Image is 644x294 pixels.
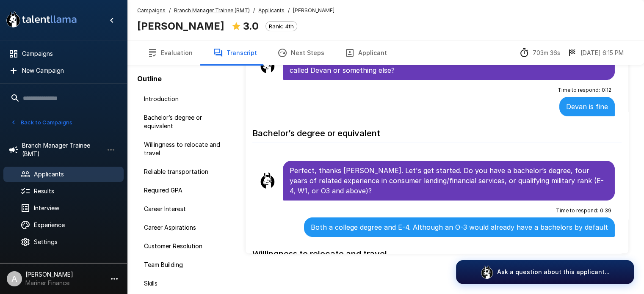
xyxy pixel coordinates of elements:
[566,102,608,112] p: Devan is fine
[144,205,229,213] span: Career Interest
[334,41,397,65] button: Applicant
[266,23,297,30] span: Rank: 4th
[259,57,276,74] img: llama_clean.png
[580,49,624,57] p: [DATE] 6:15 PM
[137,164,235,179] div: Reliable transportation
[288,6,290,15] span: /
[567,48,624,58] div: The date and time when the interview was completed
[558,86,600,94] span: Time to respond :
[290,165,608,196] p: Perfect, thanks [PERSON_NAME]. Let's get started. Do you have a bachelor’s degree, four years of ...
[137,220,235,235] div: Career Aspirations
[137,110,235,134] div: Bachelor’s degree or equivalent
[144,95,229,103] span: Introduction
[137,91,235,107] div: Introduction
[497,268,610,276] p: Ask a question about this applicant...
[252,240,622,263] h6: Willingness to relocate and travel
[144,223,229,232] span: Career Aspirations
[137,74,162,83] b: Outline
[174,7,250,14] u: Branch Manager Trainee (BMT)
[556,206,598,215] span: Time to respond :
[137,137,235,161] div: Willingness to relocate and travel
[533,49,560,57] p: 703m 36s
[203,41,267,65] button: Transcript
[137,20,224,32] b: [PERSON_NAME]
[293,6,334,15] span: [PERSON_NAME]
[602,86,611,94] span: 0 : 12
[169,6,171,15] span: /
[519,48,560,58] div: The time between starting and completing the interview
[137,41,203,65] button: Evaluation
[311,222,608,232] p: Both a college degree and E-4. Although an O-3 would already have a bachelors by default
[267,41,334,65] button: Next Steps
[144,242,229,250] span: Customer Resolution
[243,20,259,32] b: 3.0
[290,55,608,75] p: For help and tips, click the question bubble at the bottom of the screen. Do you prefer to be cal...
[258,7,285,14] u: Applicants
[137,183,235,198] div: Required GPA
[144,113,229,130] span: Bachelor’s degree or equivalent
[144,140,229,157] span: Willingness to relocate and travel
[252,120,622,142] h6: Bachelor’s degree or equivalent
[253,6,255,15] span: /
[600,206,611,215] span: 0 : 39
[137,239,235,254] div: Customer Resolution
[137,201,235,217] div: Career Interest
[137,7,166,14] u: Campaigns
[144,186,229,195] span: Required GPA
[456,260,634,284] button: Ask a question about this applicant...
[259,172,276,189] img: llama_clean.png
[480,265,494,279] img: logo_glasses@2x.png
[144,168,229,176] span: Reliable transportation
